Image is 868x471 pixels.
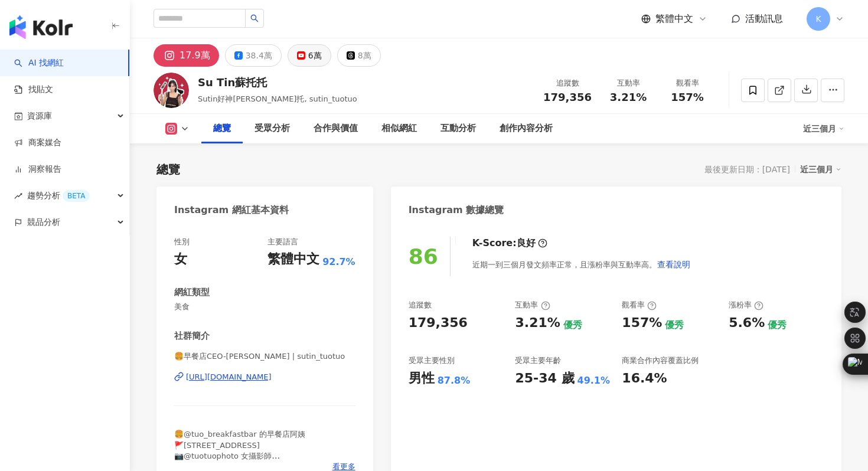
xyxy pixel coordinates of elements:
[63,190,90,202] div: BETA
[543,91,592,103] span: 179,356
[409,244,438,269] div: 86
[14,57,64,69] a: searchAI 找網紅
[472,237,547,250] div: K-Score :
[517,237,536,250] div: 良好
[14,163,61,175] a: 洞察報告
[515,355,561,366] div: 受眾主要年齡
[768,319,787,332] div: 優秀
[174,286,210,299] div: 網紅類型
[174,351,355,362] span: 🍔早餐店CEO-[PERSON_NAME] | sutin_tuotuo
[409,355,455,366] div: 受眾主要性別
[174,330,210,342] div: 社群簡介
[665,77,710,89] div: 觀看率
[438,374,471,387] div: 87.8%
[246,47,272,64] div: 38.4萬
[729,300,763,310] div: 漲粉率
[657,253,691,276] button: 查看說明
[27,182,90,209] span: 趨勢分析
[563,319,582,332] div: 優秀
[174,237,190,247] div: 性別
[198,75,357,90] div: Su Tin蘇托托
[472,253,691,276] div: 近期一到三個月發文頻率正常，且漲粉率與互動率高。
[381,122,417,136] div: 相似網紅
[606,77,651,89] div: 互動率
[27,103,52,129] span: 資源庫
[671,91,704,103] span: 157%
[577,374,611,387] div: 49.1%
[250,14,259,22] span: search
[409,369,435,388] div: 男性
[657,260,690,269] span: 查看說明
[409,300,432,310] div: 追蹤數
[14,84,53,96] a: 找貼文
[186,372,272,382] div: [URL][DOMAIN_NAME]
[515,314,560,332] div: 3.21%
[174,250,187,269] div: 女
[267,250,319,269] div: 繁體中文
[500,122,553,136] div: 創作內容分析
[358,47,371,64] div: 8萬
[308,47,322,64] div: 6萬
[800,162,841,177] div: 近三個月
[440,122,476,136] div: 互動分析
[14,137,61,149] a: 商案媒合
[543,77,592,89] div: 追蹤數
[267,237,298,247] div: 主要語言
[622,355,699,366] div: 商業合作內容覆蓋比例
[704,165,790,174] div: 最後更新日期：[DATE]
[27,209,60,235] span: 競品分析
[745,13,783,24] span: 活動訊息
[180,47,210,64] div: 17.9萬
[154,73,189,108] img: KOL Avatar
[409,204,504,217] div: Instagram 數據總覽
[174,372,355,382] a: [URL][DOMAIN_NAME]
[9,15,73,39] img: logo
[254,122,290,136] div: 受眾分析
[288,44,331,67] button: 6萬
[622,314,662,332] div: 157%
[515,300,550,310] div: 互動率
[337,44,381,67] button: 8萬
[729,314,765,332] div: 5.6%
[174,204,289,217] div: Instagram 網紅基本資料
[409,314,468,332] div: 179,356
[515,369,574,388] div: 25-34 歲
[803,119,844,138] div: 近三個月
[622,369,667,388] div: 16.4%
[156,161,180,178] div: 總覽
[174,302,355,312] span: 美食
[14,192,22,200] span: rise
[213,122,231,136] div: 總覽
[314,122,358,136] div: 合作與價值
[622,300,657,310] div: 觀看率
[655,12,693,25] span: 繁體中文
[225,44,282,67] button: 38.4萬
[154,44,219,67] button: 17.9萬
[198,94,357,103] span: Sutin好神[PERSON_NAME]托, sutin_tuotuo
[322,256,355,269] span: 92.7%
[610,91,647,103] span: 3.21%
[665,319,684,332] div: 優秀
[815,12,821,25] span: K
